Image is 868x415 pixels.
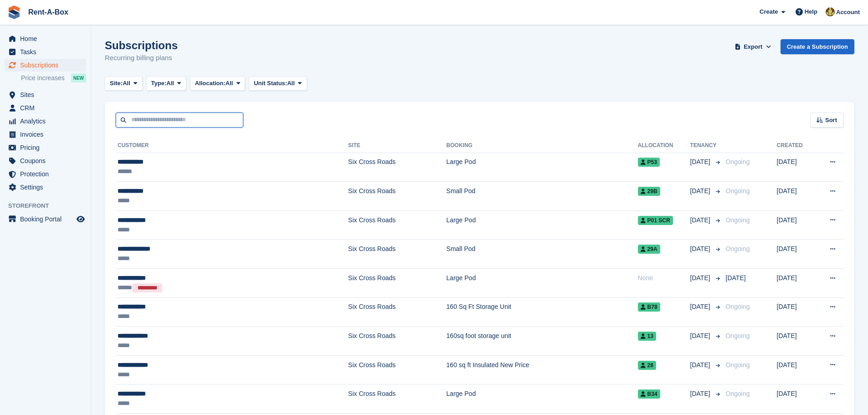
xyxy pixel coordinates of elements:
a: menu [5,59,86,72]
td: Six Cross Roads [348,269,446,298]
span: 29B [638,187,660,196]
a: menu [5,141,86,154]
span: Type: [151,79,167,88]
span: Site: [110,79,123,88]
span: All [166,79,174,88]
span: P53 [638,158,660,167]
span: All [226,79,233,88]
span: [DATE] [690,186,712,196]
td: [DATE] [777,269,815,298]
span: Sites [20,88,75,101]
a: menu [5,154,86,167]
td: Six Cross Roads [348,297,446,327]
a: menu [5,168,86,180]
span: Invoices [20,128,75,141]
span: Price increases [21,74,65,82]
span: Export [744,42,762,51]
span: Ongoing [726,187,750,195]
span: 29A [638,245,660,254]
img: Mairead Collins [826,7,835,16]
span: 28 [638,361,656,370]
span: Settings [20,181,75,194]
span: All [123,79,130,88]
span: Booking Portal [20,213,75,225]
span: [DATE] [690,389,712,399]
th: Site [348,138,446,153]
span: B34 [638,389,660,399]
td: Large Pod [447,384,638,414]
button: Export [733,39,773,54]
span: Tasks [20,46,75,58]
span: Create [760,7,778,16]
span: [DATE] [726,274,746,282]
span: Analytics [20,115,75,128]
button: Type: All [146,76,186,91]
span: Allocation: [195,79,226,88]
a: menu [5,213,86,225]
td: Six Cross Roads [348,327,446,356]
th: Allocation [638,138,690,153]
td: Small Pod [447,182,638,211]
a: menu [5,88,86,101]
h1: Subscriptions [105,39,178,51]
th: Tenancy [690,138,722,153]
p: Recurring billing plans [105,53,178,63]
button: Unit Status: All [249,76,307,91]
td: Small Pod [447,240,638,269]
span: [DATE] [690,273,712,283]
span: [DATE] [690,360,712,370]
span: [DATE] [690,331,712,341]
td: Six Cross Roads [348,240,446,269]
span: Home [20,32,75,45]
td: [DATE] [777,182,815,211]
span: Account [836,8,860,17]
td: 160 sq ft Insulated New Price [447,355,638,384]
a: menu [5,115,86,128]
td: [DATE] [777,153,815,182]
span: Pricing [20,141,75,154]
span: [DATE] [690,215,712,225]
span: 13 [638,332,656,341]
a: menu [5,32,86,45]
td: Six Cross Roads [348,384,446,414]
span: Ongoing [726,158,750,165]
td: Large Pod [447,269,638,298]
span: Ongoing [726,332,750,339]
a: menu [5,102,86,114]
button: Site: All [105,76,143,91]
td: 160 Sq Ft Storage Unit [447,297,638,327]
a: Create a Subscription [781,39,854,54]
span: [DATE] [690,302,712,312]
span: All [287,79,295,88]
th: Created [777,138,815,153]
td: [DATE] [777,297,815,327]
td: Six Cross Roads [348,355,446,384]
span: B78 [638,302,660,312]
button: Allocation: All [190,76,246,91]
th: Booking [447,138,638,153]
td: [DATE] [777,384,815,414]
td: Large Pod [447,153,638,182]
span: Ongoing [726,361,750,369]
td: 160sq foot storage unit [447,327,638,356]
a: Preview store [75,214,86,225]
a: Rent-A-Box [25,5,72,20]
th: Customer [116,138,348,153]
span: Coupons [20,154,75,167]
td: [DATE] [777,240,815,269]
span: Ongoing [726,216,750,224]
td: [DATE] [777,355,815,384]
td: Six Cross Roads [348,210,446,240]
div: NEW [71,73,86,82]
td: Six Cross Roads [348,153,446,182]
span: [DATE] [690,244,712,254]
span: CRM [20,102,75,114]
span: Ongoing [726,390,750,397]
span: Sort [825,116,837,125]
span: Protection [20,168,75,180]
span: Storefront [8,201,91,210]
a: Price increases NEW [21,73,86,83]
div: None [638,273,690,283]
img: stora-icon-8386f47178a22dfd0bd8f6a31ec36ba5ce8667c1dd55bd0f319d3a0aa187defe.svg [7,5,21,19]
span: Help [805,7,817,16]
